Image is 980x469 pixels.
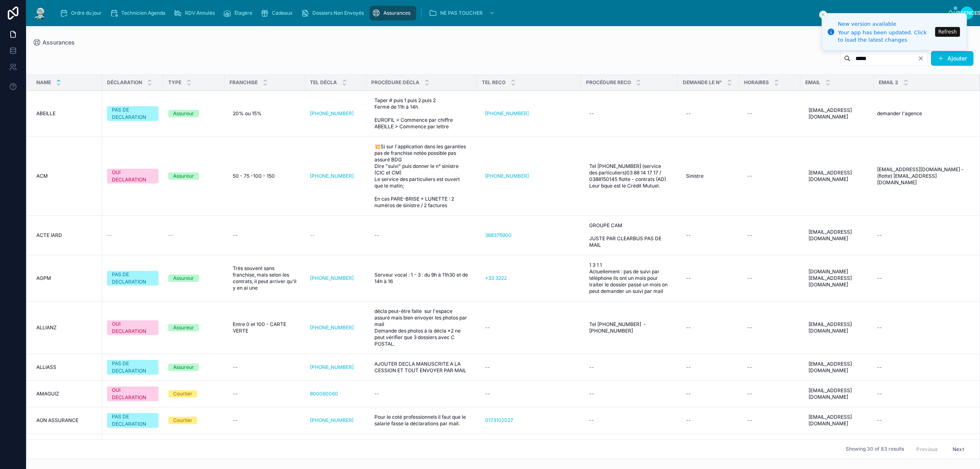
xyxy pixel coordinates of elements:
a: ABEILLE [36,110,97,117]
div: -- [233,364,238,371]
a: [EMAIL_ADDRESS][DOMAIN_NAME] [805,166,869,186]
div: OUI DECLARATION [112,320,154,335]
a: [EMAIL_ADDRESS][DOMAIN_NAME] [805,411,869,430]
a: -- [586,387,673,400]
div: -- [485,391,490,397]
div: Courtier [173,417,192,424]
div: Assureur [173,172,194,180]
span: FRANCHISE [229,79,258,86]
span: TEL RECO [482,79,506,86]
a: -- [683,272,734,285]
div: OUI DECLARATION [112,386,154,401]
a: [PHONE_NUMBER] [310,275,354,281]
a: [PHONE_NUMBER] [310,110,354,117]
a: -- [874,361,970,374]
a: 800060060 [310,391,361,397]
span: ABEILLE [36,110,56,117]
a: -- [229,387,300,400]
a: -- [229,229,300,242]
span: TYPE [168,79,181,86]
div: -- [686,232,691,239]
a: Étagère [220,6,258,20]
a: 0173102027 [482,414,576,427]
a: AJOUTER DECLA MANUSCRITE A LA CESSION ET TOUT ENVOYER PAR MAIL [371,357,472,377]
span: -- [310,232,315,239]
div: PAS DE DECLARATION [112,360,154,375]
span: [EMAIL_ADDRESS][DOMAIN_NAME] [808,107,866,120]
div: -- [877,232,882,239]
a: -- [482,321,576,334]
div: -- [747,173,752,179]
button: Ajouter [931,51,973,66]
a: Pour le coté professionnels il faut que le salarié fasse la déclarations par mail. [371,411,472,430]
span: [DOMAIN_NAME][EMAIL_ADDRESS][DOMAIN_NAME] [808,268,866,288]
div: -- [877,417,882,424]
a: décla peut-être faite sur l'espace assuré mais bien envoyer les photos par mail Demande des photo... [371,305,472,351]
div: -- [233,232,238,239]
div: Assureur [173,275,194,282]
span: ACM [36,173,48,179]
a: [EMAIL_ADDRESS][DOMAIN_NAME] [805,318,869,337]
a: -- [107,232,158,239]
div: PAS DE DECLARATION [112,271,154,286]
a: Sinistre [683,170,734,183]
span: Sinistre [686,173,704,179]
a: Assureur [168,364,220,371]
a: [PHONE_NUMBER] [310,417,354,424]
span: [EMAIL_ADDRESS][DOMAIN_NAME] [808,414,866,427]
span: -- [107,232,112,239]
button: Close toast [819,11,827,19]
a: PAS DE DECLARATION [107,413,158,428]
div: contenu déroulant [54,4,947,22]
a: PAS DE DECLARATION [107,271,158,286]
span: TEL DÉCLA [310,79,337,86]
span: -- [168,232,173,239]
button: Refresh [935,27,960,37]
div: -- [589,110,594,117]
a: [PHONE_NUMBER] [310,173,354,179]
span: EMAIL 2 [879,79,898,86]
span: [EMAIL_ADDRESS][DOMAIN_NAME] [808,321,866,334]
a: -- [744,387,795,400]
a: [PHONE_NUMBER] [310,364,361,371]
a: Très souvent sans franchise, mais selon les contrats, il peut arriver qu'il y en ai une [229,262,300,295]
a: Taper # puis 1 puis 2 puis 2 Fermé de 11h à 14h EUROFIL > Commence par chiffre ABEILLE > Commence... [371,94,472,133]
span: Showing 30 of 83 results [846,446,904,453]
a: AMAGUIZ [36,391,97,397]
a: -- [683,321,734,334]
a: [EMAIL_ADDRESS][DOMAIN_NAME] [805,357,869,377]
div: PAS DE DECLARATION [112,106,154,121]
div: -- [747,417,752,424]
span: Taper # puis 1 puis 2 puis 2 Fermé de 11h à 14h EUROFIL > Commence par chiffre ABEILLE > Commence... [374,97,469,130]
a: [PHONE_NUMBER] [482,107,576,120]
a: -- [229,414,300,427]
span: 20% ou 15% [233,110,262,117]
a: -- [586,107,673,120]
div: Assureur [173,324,194,331]
a: -- [744,229,795,242]
font: NE PAS TOUCHER [440,10,483,16]
div: -- [686,417,691,424]
span: AON ASSURANCE [36,417,78,424]
font: Cadeaux [272,10,293,16]
div: -- [589,417,594,424]
span: Tel [PHONE_NUMBER] - [PHONE_NUMBER] [589,321,670,334]
a: Tel [PHONE_NUMBER] - [PHONE_NUMBER] [586,318,673,337]
a: AON ASSURANCE [36,417,97,424]
a: [PHONE_NUMBER] [310,324,354,331]
div: Courtier [173,390,192,398]
a: [DOMAIN_NAME][EMAIL_ADDRESS][DOMAIN_NAME] [805,265,869,291]
a: 50 - 75 -100 - 150 [229,170,300,183]
font: Assurances [383,10,410,16]
a: [PHONE_NUMBER] [310,324,361,331]
a: Assureur [168,172,220,180]
div: -- [374,391,379,397]
a: +33 3222 [482,272,576,285]
a: -- [744,170,795,183]
a: -- [874,387,970,400]
span: AGPM [36,275,51,281]
div: Your app has been updated. Click to load the latest changes [838,29,933,44]
a: Assureur [168,324,220,331]
div: New version available [838,20,933,28]
a: 1 3 1 1 Actuellement : pas de suivi par téléphone ils ont un mois pour traiter le dossier passé u... [586,259,673,298]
